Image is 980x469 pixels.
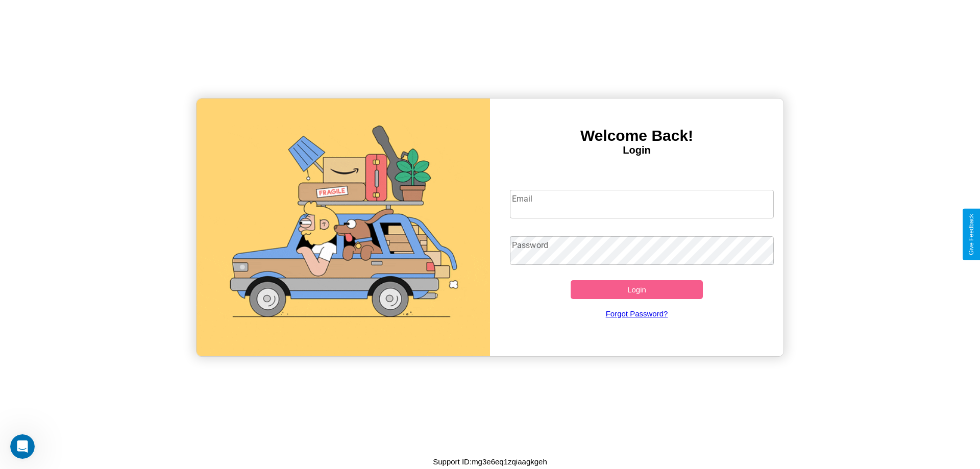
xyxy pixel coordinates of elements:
[571,280,703,299] button: Login
[490,127,783,144] h3: Welcome Back!
[505,299,769,328] a: Forgot Password?
[968,214,975,255] div: Give Feedback
[433,455,547,468] p: Support ID: mg3e6eq1zqiaagkgeh
[197,98,490,356] img: gif
[490,144,783,156] h4: Login
[10,434,35,459] iframe: Intercom live chat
